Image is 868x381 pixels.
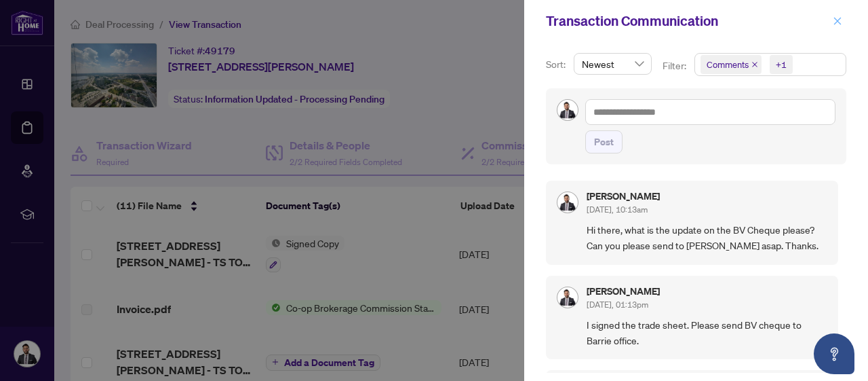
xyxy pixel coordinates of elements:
[587,192,660,201] h5: [PERSON_NAME]
[587,300,648,310] span: [DATE], 01:13pm
[546,57,568,72] p: Sort:
[587,287,660,296] h5: [PERSON_NAME]
[701,55,762,74] span: Comments
[546,11,829,31] div: Transaction Communication
[707,58,749,71] span: Comments
[663,58,688,73] p: Filter:
[587,317,827,349] span: I signed the trade sheet. Please send BV cheque to Barrie office.
[557,192,578,213] img: Profile Icon
[833,16,842,26] span: close
[557,287,578,308] img: Profile Icon
[814,333,854,374] button: Open asap
[751,61,758,68] span: close
[582,54,644,74] span: Newest
[557,100,578,120] img: Profile Icon
[585,130,623,153] button: Post
[587,204,648,215] span: [DATE], 10:13am
[587,222,827,254] span: Hi there, what is the update on the BV Cheque please? Can you please send to [PERSON_NAME] asap. ...
[776,58,787,71] div: +1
